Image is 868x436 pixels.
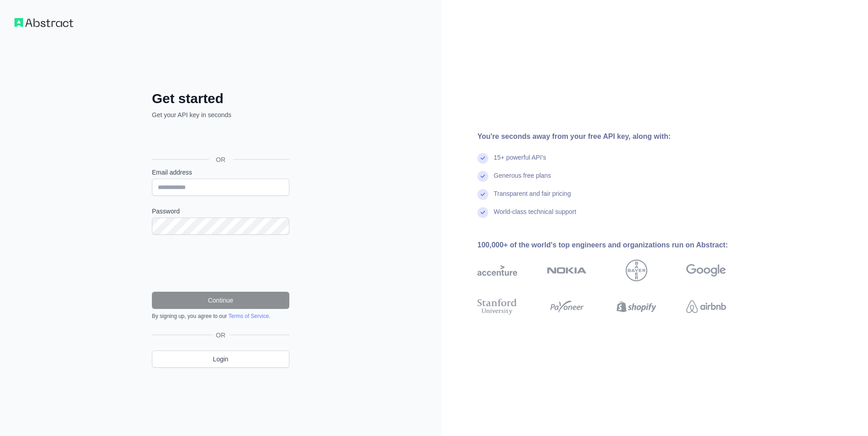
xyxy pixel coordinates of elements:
[494,153,546,171] div: 15+ powerful API's
[152,246,289,281] iframe: reCAPTCHA
[626,260,647,281] img: bayer
[494,171,551,189] div: Generous free plans
[494,189,571,207] div: Transparent and fair pricing
[228,313,269,319] a: Terms of Service
[152,90,289,107] h2: Get started
[152,168,289,177] label: Email address
[152,313,289,320] div: By signing up, you agree to our .
[212,331,229,340] span: OR
[477,171,488,182] img: check mark
[147,129,292,149] iframe: Кнопка "Войти с аккаунтом Google"
[152,292,289,309] button: Continue
[477,207,488,218] img: check mark
[477,260,517,281] img: accenture
[152,207,289,216] label: Password
[14,18,73,27] img: Workflow
[477,240,755,251] div: 100,000+ of the world's top engineers and organizations run on Abstract:
[477,153,488,164] img: check mark
[547,260,587,281] img: nokia
[494,207,576,225] div: World-class technical support
[152,110,289,119] p: Get your API key in seconds
[547,297,587,317] img: payoneer
[152,351,289,368] a: Login
[686,297,726,317] img: airbnb
[477,131,755,142] div: You're seconds away from your free API key, along with:
[209,155,233,164] span: OR
[477,189,488,200] img: check mark
[477,297,517,317] img: stanford university
[686,260,726,281] img: google
[617,297,656,317] img: shopify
